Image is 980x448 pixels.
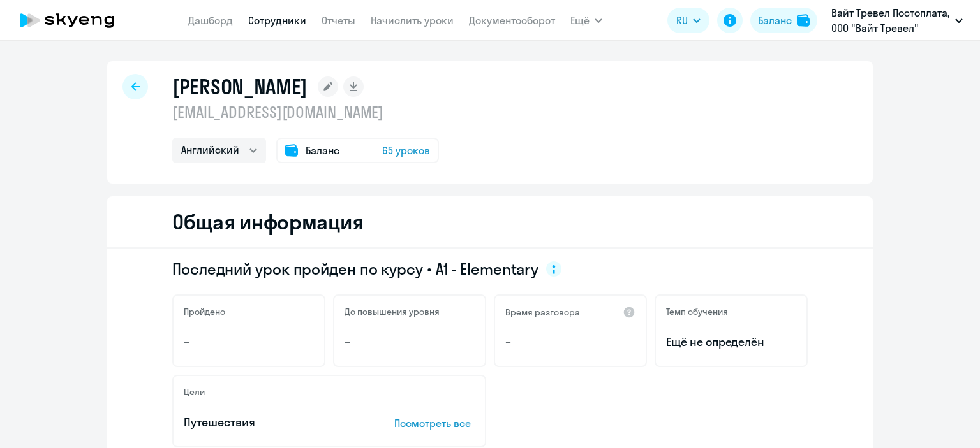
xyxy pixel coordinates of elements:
h5: Темп обучения [666,306,728,317]
span: RU [676,13,688,28]
p: Вайт Тревел Постоплата, ООО "Вайт Тревел" [831,5,950,36]
a: Дашборд [188,14,233,27]
span: 65 уроков [382,143,430,158]
div: Баланс [758,13,792,28]
button: Балансbalance [750,8,817,33]
button: Вайт Тревел Постоплата, ООО "Вайт Тревел" [825,5,969,36]
span: Последний урок пройден по курсу • A1 - Elementary [172,259,538,279]
h1: [PERSON_NAME] [172,74,308,99]
p: Путешествия [184,414,355,431]
span: Ещё [570,13,590,28]
a: Начислить уроки [371,14,454,27]
h5: Пройдено [184,306,225,317]
a: Сотрудники [248,14,306,27]
h5: Время разговора [505,307,580,318]
p: – [184,334,314,350]
a: Документооборот [469,14,555,27]
h5: До повышения уровня [345,306,440,317]
button: Ещё [570,8,602,33]
p: Посмотреть все [394,415,475,431]
button: RU [667,8,709,33]
span: Баланс [306,143,339,158]
p: – [505,334,635,350]
p: [EMAIL_ADDRESS][DOMAIN_NAME] [172,102,439,122]
span: Ещё не определён [666,334,796,350]
a: Отчеты [322,14,355,27]
h5: Цели [184,386,205,398]
img: balance [797,14,810,27]
p: – [345,334,475,350]
h2: Общая информация [172,209,363,235]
